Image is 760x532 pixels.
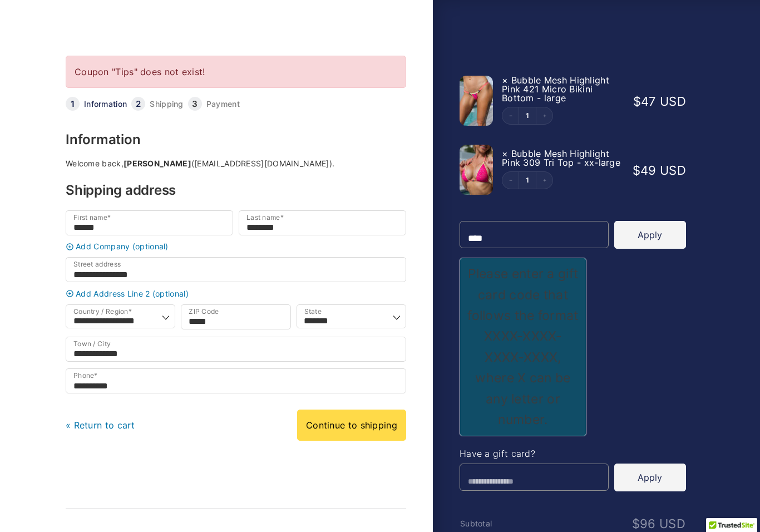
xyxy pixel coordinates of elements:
[633,163,640,178] span: $
[206,100,240,108] a: Payment
[460,258,586,436] div: Please enter a gift card code that follows the format XXXX-XXXX-XXXX-XXXX, where X can be any let...
[66,133,406,146] h3: Information
[502,148,508,159] a: Remove this item
[519,177,536,184] a: Edit
[502,107,519,124] button: Decrement
[633,94,641,109] span: $
[632,516,640,531] span: $
[460,449,686,458] h4: Have a gift card?
[460,76,493,126] img: Bubble Mesh Highlight Pink 421 Micro 01
[75,65,397,79] div: Coupon "Tips" does not exist!
[66,184,406,197] h3: Shipping address
[84,100,127,108] a: Information
[150,100,183,108] a: Shipping
[297,410,406,441] a: Continue to shipping
[502,148,620,168] span: Bubble Mesh Highlight Pink 309 Tri Top - xx-large
[536,107,552,124] button: Increment
[502,172,519,189] button: Decrement
[519,112,536,119] a: Edit
[633,94,686,109] bdi: 47 USD
[632,516,685,531] bdi: 96 USD
[63,289,409,298] a: Add Address Line 2 (optional)
[614,464,686,491] button: Apply
[614,221,686,249] button: Apply
[124,159,191,168] strong: [PERSON_NAME]
[460,145,493,195] img: Bubble Mesh Highlight Pink 309 Top 01
[633,163,686,178] bdi: 49 USD
[536,172,552,189] button: Increment
[66,160,406,168] div: Welcome back, ([EMAIL_ADDRESS][DOMAIN_NAME]).
[66,420,135,431] a: « Return to cart
[460,519,535,528] th: Subtotal
[502,75,508,86] a: Remove this item
[63,243,409,251] a: Add Company (optional)
[502,75,609,104] span: Bubble Mesh Highlight Pink 421 Micro Bikini Bottom - large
